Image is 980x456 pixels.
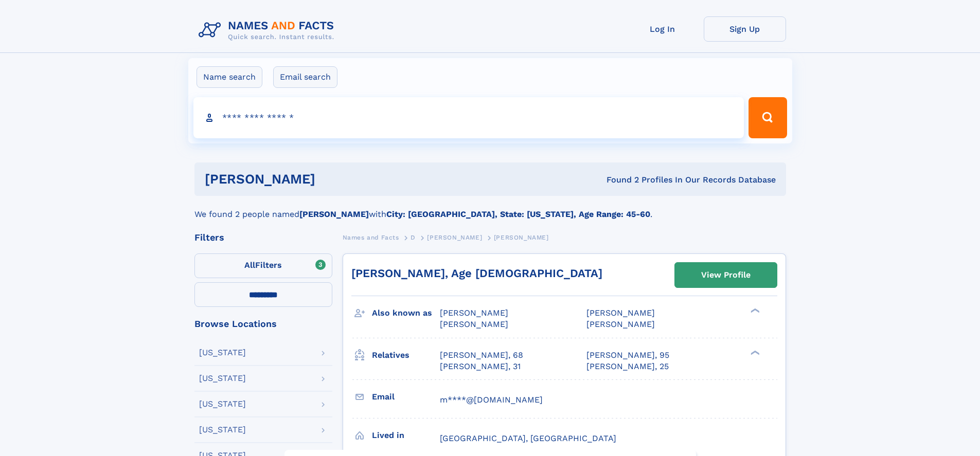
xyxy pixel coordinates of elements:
[440,308,508,318] span: [PERSON_NAME]
[299,209,369,219] b: [PERSON_NAME]
[440,350,523,361] a: [PERSON_NAME], 68
[273,66,337,88] label: Email search
[621,16,704,42] a: Log In
[197,66,262,88] label: Name search
[199,374,246,382] div: [US_STATE]
[372,388,440,406] h3: Email
[194,253,332,278] label: Filters
[194,196,786,221] div: We found 2 people named with .
[440,361,521,372] a: [PERSON_NAME], 31
[193,97,744,138] input: search input
[372,346,440,364] h3: Relatives
[494,234,549,241] span: [PERSON_NAME]
[701,263,751,287] div: View Profile
[411,234,416,241] span: D
[749,97,787,138] button: Search Button
[704,16,786,42] a: Sign Up
[194,16,343,44] img: Logo Names and Facts
[372,427,440,444] h3: Lived in
[440,433,616,443] span: [GEOGRAPHIC_DATA], [GEOGRAPHIC_DATA]
[586,361,669,372] a: [PERSON_NAME], 25
[411,231,416,244] a: D
[194,319,332,329] div: Browse Locations
[194,233,332,242] div: Filters
[199,426,246,434] div: [US_STATE]
[586,350,669,361] a: [PERSON_NAME], 95
[675,263,777,287] a: View Profile
[748,349,760,356] div: ❯
[748,307,760,314] div: ❯
[461,174,776,186] div: Found 2 Profiles In Our Records Database
[244,260,255,270] span: All
[440,319,508,329] span: [PERSON_NAME]
[351,267,602,280] a: [PERSON_NAME], Age [DEMOGRAPHIC_DATA]
[586,308,655,318] span: [PERSON_NAME]
[427,234,482,241] span: [PERSON_NAME]
[199,400,246,408] div: [US_STATE]
[199,349,246,357] div: [US_STATE]
[427,231,482,244] a: [PERSON_NAME]
[386,209,650,219] b: City: [GEOGRAPHIC_DATA], State: [US_STATE], Age Range: 45-60
[205,173,461,186] h1: [PERSON_NAME]
[343,231,399,244] a: Names and Facts
[372,304,440,322] h3: Also known as
[586,319,655,329] span: [PERSON_NAME]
